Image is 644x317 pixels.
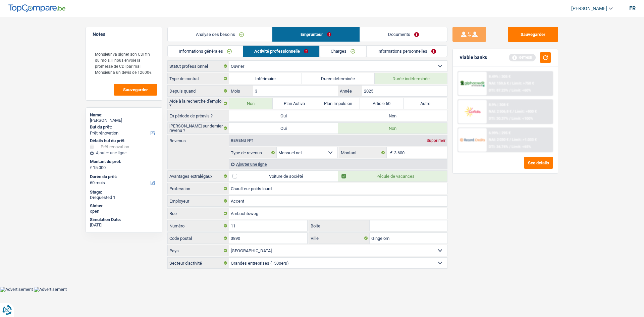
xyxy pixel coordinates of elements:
span: DTI: 30.37% [489,116,508,121]
span: / [509,116,511,121]
span: Sauvegarder [123,88,148,92]
label: Type de revenus [229,147,277,158]
img: TopCompare Logo [8,4,65,12]
label: [PERSON_NAME] sur dernier revenu ? [168,123,229,134]
span: Limit: <60% [512,88,531,93]
label: Durée indéterminée [375,73,447,84]
label: Autre [404,98,447,109]
span: NAI: 2 030 € [489,138,508,142]
div: Détails but du prêt [90,138,158,144]
a: Informations générales [168,46,243,57]
label: Montant du prêt: [90,159,157,164]
label: Numéro [168,220,229,231]
label: Type de contrat [168,73,229,84]
span: / [509,138,511,142]
label: Oui [229,110,338,121]
label: Depuis quand [168,86,229,96]
label: Intérimaire [229,73,302,84]
button: See details [524,157,553,169]
div: Name: [90,112,158,118]
div: open [90,209,158,214]
div: Simulation Date: [90,217,158,222]
h5: Notes [93,32,155,37]
div: Supprimer [425,139,447,143]
div: [DATE] [90,222,158,228]
span: DTI: 34.74% [489,145,508,149]
a: Emprunteur [272,27,360,42]
a: Documents [360,27,447,42]
span: € [90,165,92,170]
label: Durée déterminée [302,73,375,84]
a: Informations personnelles [367,46,447,57]
button: Sauvegarder [508,27,558,42]
label: But du prêt: [90,124,157,130]
span: NAI: 2 506,8 € [489,109,512,114]
div: Drequested 1 [90,195,158,200]
label: Oui [229,123,338,134]
div: 6.99% | 295 € [489,131,511,135]
span: Limit: >1.033 € [512,138,537,142]
label: Article 60 [360,98,404,109]
a: Analyse des besoins [168,27,272,42]
label: Aide à la recherche d'emploi ? [168,98,229,109]
label: Non [338,123,447,134]
label: Profession [168,183,229,194]
img: AlphaCredit [460,80,485,88]
span: DTI: 87.23% [489,88,508,93]
span: Limit: <65% [512,145,531,149]
div: Ajouter une ligne [229,159,447,169]
label: Revenus [168,135,229,143]
label: Avantages extralégaux [168,171,229,181]
div: Ajouter une ligne [90,151,158,155]
label: Statut professionnel [168,61,229,71]
div: Refresh [509,54,536,61]
label: Employeur [168,196,229,206]
label: Non [229,98,273,109]
div: Status: [90,203,158,209]
span: [PERSON_NAME] [571,6,607,11]
img: Record Credits [460,134,485,146]
span: € [387,147,394,158]
span: Limit: >800 € [515,109,537,114]
label: Code postal [168,233,229,244]
span: / [509,88,511,93]
label: En période de préavis ? [168,110,229,121]
span: / [509,145,511,149]
span: Limit: <100% [512,116,533,121]
img: Advertisement [34,287,67,292]
label: Boite [309,220,370,231]
a: Charges [320,46,366,57]
div: [PERSON_NAME] [90,118,158,123]
span: / [513,109,514,114]
span: NAI: 159,6 € [489,81,509,86]
button: Sauvegarder [114,84,157,96]
div: 8.9% | 308 € [489,103,508,107]
input: MM [253,86,338,96]
a: Activité professionnelle [243,46,319,57]
div: Revenu nº1 [229,139,256,143]
input: AAAA [362,86,447,96]
label: Montant [339,147,387,158]
span: Limit: >750 € [512,81,534,86]
div: Stage: [90,190,158,195]
label: Pays [168,245,229,256]
span: / [510,81,511,86]
label: Pécule de vacances [338,171,447,181]
img: Cofidis [460,105,485,118]
label: Voiture de société [229,171,338,181]
label: Rue [168,208,229,219]
a: [PERSON_NAME] [566,3,613,14]
label: Non [338,110,447,121]
label: Mois [229,86,253,96]
label: Durée du prêt: [90,174,157,179]
label: Année [338,86,362,96]
div: fr [629,5,636,11]
label: Ville [309,233,370,244]
label: Plan Impulsion [316,98,360,109]
div: 8.49% | 305 € [489,74,511,79]
div: Viable banks [460,55,487,60]
label: Plan Activa [273,98,316,109]
label: Secteur d'activité [168,258,229,268]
